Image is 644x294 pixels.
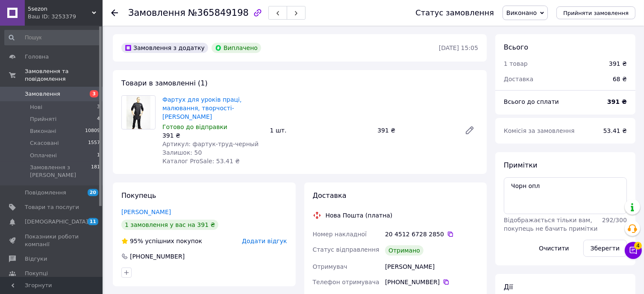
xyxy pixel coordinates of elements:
[313,279,379,285] span: Телефон отримувача
[212,43,261,53] div: Виплачено
[4,30,101,45] input: Пошук
[313,191,347,200] span: Доставка
[188,8,249,18] span: №365849198
[130,238,143,244] span: 95%
[532,240,576,257] button: Очистити
[504,283,513,291] span: Дії
[625,242,642,259] button: Чат з покупцем4
[583,240,627,257] button: Зберегти
[25,189,66,197] span: Повідомлення
[121,43,208,53] div: Замовлення з додатку
[129,252,185,261] div: [PHONE_NUMBER]
[563,10,629,16] span: Прийняти замовлення
[415,9,494,17] div: Статус замовлення
[97,103,100,111] span: 3
[608,70,632,88] div: 68 ₴
[121,220,218,230] div: 1 замовлення у вас на 391 ₴
[85,127,100,135] span: 10809
[25,68,103,83] span: Замовлення та повідомлення
[25,270,48,277] span: Покупці
[385,230,478,238] div: 20 4512 6728 2850
[504,217,597,232] span: Відображається тільки вам, покупець не бачить примітки
[383,259,480,274] div: [PERSON_NAME]
[30,139,59,147] span: Скасовані
[121,209,171,215] a: [PERSON_NAME]
[461,122,478,139] a: Редагувати
[162,149,202,156] span: Залишок: 50
[88,189,98,196] span: 20
[374,124,458,136] div: 391 ₴
[28,5,92,13] span: 5sezon
[634,242,642,250] span: 4
[162,141,259,147] span: Артикул: фартук-труд-черный
[162,131,263,140] div: 391 ₴
[25,218,88,226] span: [DEMOGRAPHIC_DATA]
[603,127,627,134] span: 53.41 ₴
[607,98,627,105] b: 391 ₴
[25,255,47,263] span: Відгуки
[504,98,559,105] span: Всього до сплати
[25,90,60,98] span: Замовлення
[97,115,100,123] span: 4
[162,96,241,120] a: Фартух для уроків праці, малювання, творчості-[PERSON_NAME]
[25,203,79,211] span: Товари та послуги
[242,238,287,244] span: Додати відгук
[162,123,227,130] span: Готово до відправки
[504,43,528,51] span: Всього
[90,90,98,97] span: 3
[504,127,575,134] span: Комісія за замовлення
[602,217,627,223] span: 292 / 300
[385,245,423,256] div: Отримано
[126,96,151,129] img: Фартух для уроків праці, малювання, творчості-чорний
[25,233,79,248] span: Показники роботи компанії
[128,8,185,18] span: Замовлення
[313,246,379,253] span: Статус відправлення
[609,59,627,68] div: 391 ₴
[30,127,56,135] span: Виконані
[88,218,98,225] span: 11
[121,79,208,87] span: Товари в замовленні (1)
[504,161,537,169] span: Примітки
[121,191,156,200] span: Покупець
[30,164,91,179] span: Замовлення з [PERSON_NAME]
[385,278,478,286] div: [PHONE_NUMBER]
[111,9,118,17] div: Повернутися назад
[88,139,100,147] span: 1557
[323,211,395,220] div: Нова Пошта (платна)
[267,124,374,136] div: 1 шт.
[91,164,100,179] span: 181
[506,9,537,16] span: Виконано
[30,115,56,123] span: Прийняті
[97,152,100,159] span: 1
[25,53,49,61] span: Головна
[504,76,533,82] span: Доставка
[504,177,627,214] textarea: Чорн опл
[162,158,240,165] span: Каталог ProSale: 53.41 ₴
[313,263,347,270] span: Отримувач
[439,44,478,51] time: [DATE] 15:05
[30,152,57,159] span: Оплачені
[121,237,202,245] div: успішних покупок
[30,103,42,111] span: Нові
[504,60,528,67] span: 1 товар
[313,231,367,238] span: Номер накладної
[28,13,103,21] div: Ваш ID: 3253379
[556,6,635,19] button: Прийняти замовлення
